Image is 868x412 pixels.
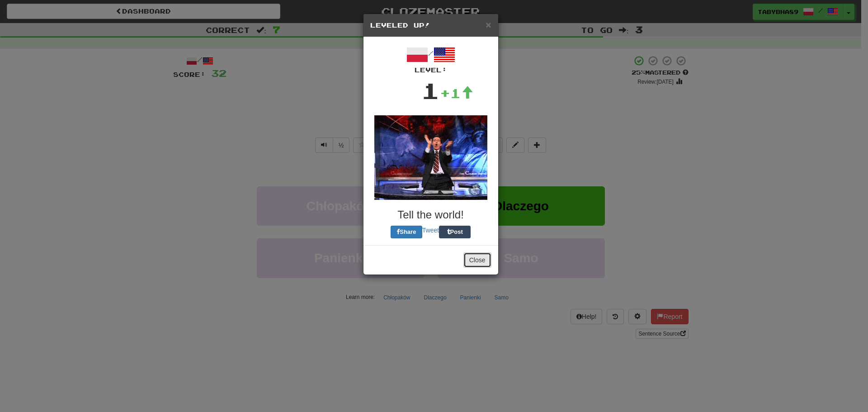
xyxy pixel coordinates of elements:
div: Level: [370,66,491,75]
h5: Leveled Up! [370,21,491,30]
img: colbert-2-be1bfdc20e1ad268952deef278b8706a84000d88b3e313df47e9efb4a1bfc052.gif [374,115,487,200]
button: Close [486,20,491,29]
span: × [486,19,491,30]
button: Close [463,252,491,268]
a: Tweet [422,227,439,234]
div: +1 [440,84,473,102]
button: Share [391,226,422,238]
div: / [370,44,491,75]
button: Post [439,226,471,238]
div: 1 [421,75,440,106]
h3: Tell the world! [370,209,491,221]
